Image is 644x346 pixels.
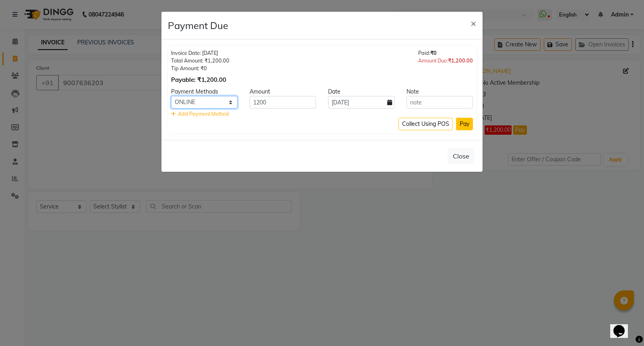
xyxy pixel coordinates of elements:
[471,17,476,29] span: ×
[456,118,473,130] button: Pay
[398,118,453,130] button: Collect Using POS
[418,49,473,57] div: Paid:
[418,57,473,65] div: Amount Due:
[407,96,473,108] input: note
[168,18,228,33] h4: Payment Due
[448,57,473,64] span: ₹1,200.00
[171,75,229,85] div: Payable: ₹1,200.00
[171,65,229,72] div: Tip Amount: ₹0
[400,88,479,96] div: Note
[464,12,483,34] button: Close
[322,88,400,96] div: Date
[165,88,244,96] div: Payment Methods
[171,57,229,65] div: Total Amount: ₹1,200.00
[244,88,322,96] div: Amount
[430,50,437,56] span: ₹0
[178,110,229,117] span: Add Payment Method
[328,96,394,108] input: yyyy-mm-dd
[448,148,475,164] button: Close
[250,96,316,108] input: Amount
[610,314,636,338] iframe: chat widget
[171,49,229,57] div: Invoice Date: [DATE]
